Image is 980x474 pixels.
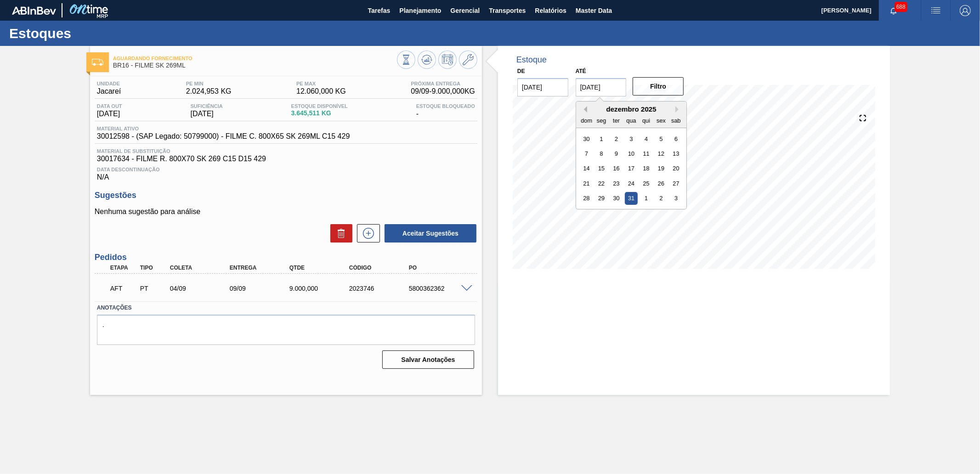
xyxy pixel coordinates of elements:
[97,110,122,118] span: [DATE]
[113,62,397,69] span: BR16 - FILME SK 269ML
[580,114,593,126] div: dom
[517,68,525,74] label: De
[12,6,56,15] img: TNhmsLtSVTkK8tSr43FrP2fwEKptu5GPRR3wAAAABJRU5ErkJggg==
[438,51,457,69] button: Programar Estoque
[92,59,103,66] img: Ícone
[625,177,637,190] div: Choose quarta-feira, 24 de dezembro de 2025
[97,315,475,345] textarea: .
[227,265,295,271] div: Entrega
[97,87,121,96] span: Jacareí
[108,265,140,271] div: Etapa
[227,285,295,292] div: 09/09/2025
[595,147,607,160] div: Choose segunda-feira, 8 de dezembro de 2025
[625,114,637,126] div: qua
[625,162,637,175] div: Choose quarta-feira, 17 de dezembro de 2025
[640,162,652,175] div: Choose quinta-feira, 18 de dezembro de 2025
[110,285,137,292] p: AFT
[9,28,172,39] h1: Estoques
[625,192,637,204] div: Choose quarta-feira, 31 de dezembro de 2025
[580,147,593,160] div: Choose domingo, 7 de dezembro de 2025
[95,191,477,200] h3: Sugestões
[576,5,612,16] span: Master Data
[418,51,436,69] button: Atualizar Gráfico
[655,147,667,160] div: Choose sexta-feira, 12 de dezembro de 2025
[610,114,623,126] div: ter
[451,5,480,16] span: Gerencial
[517,78,568,96] input: dd/mm/yyyy
[610,192,623,204] div: Choose terça-feira, 30 de dezembro de 2025
[347,265,414,271] div: Código
[595,177,607,190] div: Choose segunda-feira, 22 de dezembro de 2025
[670,147,682,160] div: Choose sábado, 13 de dezembro de 2025
[610,177,623,190] div: Choose terça-feira, 23 de dezembro de 2025
[625,132,637,145] div: Choose quarta-feira, 3 de dezembro de 2025
[535,5,566,16] span: Relatórios
[640,114,652,126] div: qui
[397,51,415,69] button: Visão Geral dos Estoques
[670,192,682,204] div: Choose sábado, 3 de janeiro de 2026
[296,81,346,86] span: PE MAX
[186,81,232,86] span: PE MIN
[411,81,475,86] span: Próxima Entrega
[168,265,235,271] div: Coleta
[95,253,477,262] h3: Pedidos
[382,350,474,369] button: Salvar Anotações
[640,177,652,190] div: Choose quinta-feira, 25 de dezembro de 2025
[960,5,971,16] img: Logout
[368,5,391,16] span: Tarefas
[670,114,682,126] div: sab
[655,132,667,145] div: Choose sexta-feira, 5 de dezembro de 2025
[186,87,232,96] span: 2.024,953 KG
[595,114,607,126] div: seg
[670,162,682,175] div: Choose sábado, 20 de dezembro de 2025
[287,285,355,292] div: 9.000,000
[291,103,348,109] span: Estoque Disponível
[879,4,908,17] button: Notificações
[640,132,652,145] div: Choose quinta-feira, 4 de dezembro de 2025
[581,106,587,113] button: Previous Month
[97,81,121,86] span: Unidade
[399,5,441,16] span: Planejamento
[580,177,593,190] div: Choose domingo, 21 de dezembro de 2025
[97,126,350,131] span: Material ativo
[95,208,477,216] p: Nenhuma sugestão para análise
[385,224,476,243] button: Aceitar Sugestões
[97,301,475,315] label: Anotações
[97,148,475,154] span: Material de Substituição
[97,103,122,109] span: Data out
[670,132,682,145] div: Choose sábado, 6 de dezembro de 2025
[380,223,477,243] div: Aceitar Sugestões
[326,224,352,243] div: Excluir Sugestões
[287,265,355,271] div: Qtde
[168,285,235,292] div: 04/09/2025
[580,162,593,175] div: Choose domingo, 14 de dezembro de 2025
[407,265,474,271] div: PO
[414,103,477,118] div: -
[516,55,547,65] div: Estoque
[576,68,586,74] label: Até
[191,110,223,118] span: [DATE]
[625,147,637,160] div: Choose quarta-feira, 10 de dezembro de 2025
[138,285,170,292] div: Pedido de Transferência
[416,103,475,109] span: Estoque Bloqueado
[595,162,607,175] div: Choose segunda-feira, 15 de dezembro de 2025
[655,192,667,204] div: Choose sexta-feira, 2 de janeiro de 2026
[595,192,607,204] div: Choose segunda-feira, 29 de dezembro de 2025
[489,5,526,16] span: Transportes
[655,114,667,126] div: sex
[411,87,475,96] span: 09/09 - 9.000,000 KG
[580,192,593,204] div: Choose domingo, 28 de dezembro de 2025
[95,163,477,181] div: N/A
[675,106,682,113] button: Next Month
[640,192,652,204] div: Choose quinta-feira, 1 de janeiro de 2026
[407,285,474,292] div: 5800362362
[138,265,170,271] div: Tipo
[352,224,380,243] div: Nova sugestão
[595,132,607,145] div: Choose segunda-feira, 1 de dezembro de 2025
[113,56,397,61] span: Aguardando Fornecimento
[655,177,667,190] div: Choose sexta-feira, 26 de dezembro de 2025
[291,110,348,117] span: 3.645,511 KG
[347,285,414,292] div: 2023746
[576,78,627,96] input: dd/mm/yyyy
[610,162,623,175] div: Choose terça-feira, 16 de dezembro de 2025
